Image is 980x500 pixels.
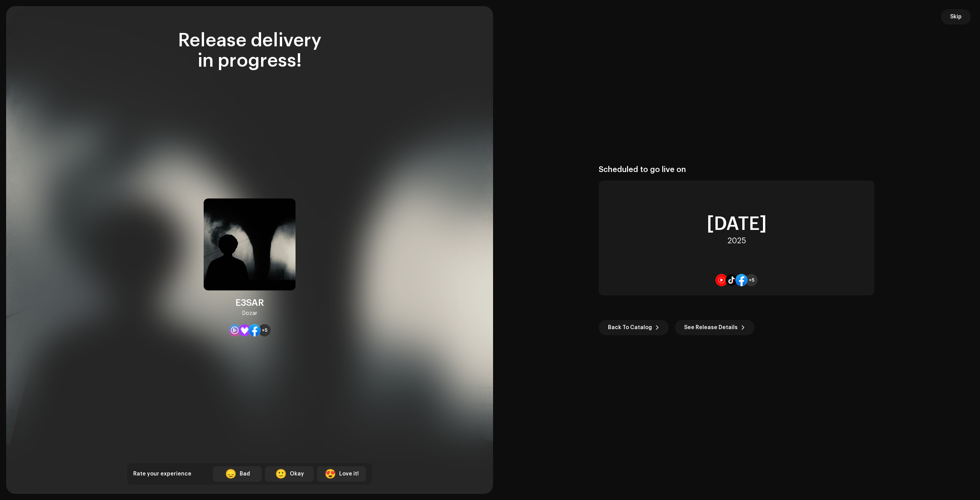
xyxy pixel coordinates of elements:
span: +5 [749,277,755,283]
span: Back To Catalog [608,320,652,335]
div: E3SAR [235,297,264,309]
div: [DATE] [707,215,767,233]
div: Dozar [242,309,257,318]
button: See Release Details [675,320,755,335]
button: Skip [941,9,971,25]
div: Bad [240,470,250,478]
div: Scheduled to go live on [599,165,874,174]
span: Rate your experience [133,471,191,477]
span: Skip [950,9,962,25]
div: Release delivery in progress! [127,31,372,71]
span: See Release Details [684,320,738,335]
div: Love it! [339,470,359,478]
span: +5 [262,327,268,333]
div: 🙂 [275,469,287,479]
div: 2025 [727,236,746,246]
button: Back To Catalog [599,320,669,335]
div: Okay [290,470,304,478]
div: 😞 [225,469,237,479]
div: 😍 [325,469,336,479]
img: dee6c609-f213-463a-8fb1-84f3895d7704 [204,198,296,290]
